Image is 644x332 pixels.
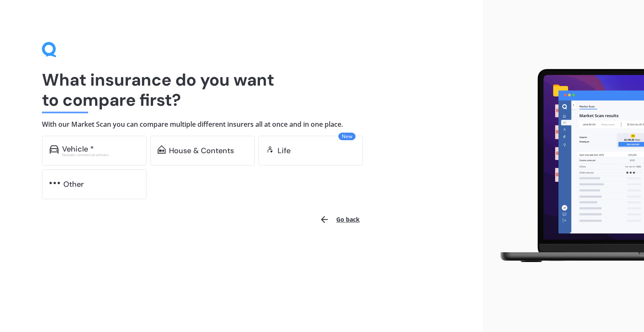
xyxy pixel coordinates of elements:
[158,145,166,154] img: home-and-contents.b802091223b8502ef2dd.svg
[169,146,234,155] div: House & Contents
[278,146,291,155] div: Life
[338,133,356,140] span: New
[266,145,274,154] img: life.f720d6a2d7cdcd3ad642.svg
[62,153,139,157] div: Excludes commercial vehicles
[63,180,84,188] div: Other
[42,120,441,129] h4: With our Market Scan you can compare multiple different insurers all at once and in one place.
[62,145,94,153] div: Vehicle *
[49,145,59,154] img: car.f15378c7a67c060ca3f3.svg
[42,70,441,110] h1: What insurance do you want to compare first?
[490,65,644,267] img: laptop.webp
[49,179,60,187] img: other.81dba5aafe580aa69f38.svg
[314,209,365,230] button: Go back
